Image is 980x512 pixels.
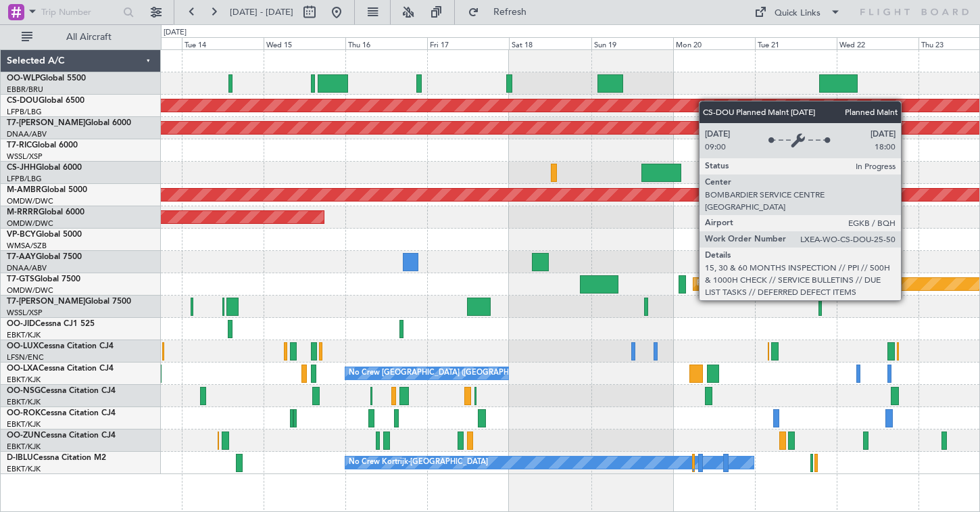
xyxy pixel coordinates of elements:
[7,196,53,206] a: OMDW/DWC
[7,152,43,162] a: WSSL/XSP
[7,85,43,95] a: EBBR/BRU
[7,275,80,283] a: T7-GTSGlobal 7500
[7,397,41,407] a: EBKT/KJK
[7,164,36,172] span: CS-JHH
[7,208,84,216] a: M-RRRRGlobal 6000
[673,37,755,49] div: Mon 20
[7,174,42,184] a: LFPB/LBG
[7,253,82,261] a: T7-AAYGlobal 7500
[7,74,86,83] a: OO-WLPGlobal 5500
[7,186,41,194] span: M-AMBR
[7,387,116,395] a: OO-NSGCessna Citation CJ4
[7,409,116,417] a: OO-ROKCessna Citation CJ4
[7,119,85,127] span: T7-[PERSON_NAME]
[7,409,41,417] span: OO-ROK
[7,308,43,318] a: WSSL/XSP
[264,37,345,49] div: Wed 15
[7,342,39,350] span: OO-LUX
[35,32,143,42] span: All Aircraft
[7,218,53,229] a: OMDW/DWC
[7,352,44,363] a: LFSN/ENC
[7,454,106,462] a: D-IBLUCessna Citation M2
[164,27,187,39] div: [DATE]
[7,298,85,306] span: T7-[PERSON_NAME]
[7,97,39,105] span: CS-DOU
[7,186,87,194] a: M-AMBRGlobal 5000
[7,320,95,328] a: OO-JIDCessna CJ1 525
[7,342,114,350] a: OO-LUXCessna Citation CJ4
[7,464,41,474] a: EBKT/KJK
[7,375,41,385] a: EBKT/KJK
[7,263,47,273] a: DNAA/ABV
[7,119,131,127] a: T7-[PERSON_NAME]Global 6000
[7,365,39,373] span: OO-LXA
[15,26,147,48] button: All Aircraft
[7,164,82,172] a: CS-JHHGlobal 6000
[7,419,41,429] a: EBKT/KJK
[748,1,848,23] button: Quick Links
[7,275,34,283] span: T7-GTS
[349,452,488,473] div: No Crew Kortrijk-[GEOGRAPHIC_DATA]
[775,7,820,20] div: Quick Links
[427,37,509,49] div: Fri 17
[697,274,856,294] div: Planned Maint [GEOGRAPHIC_DATA] (Seletar)
[7,141,78,149] a: T7-RICGlobal 6000
[41,2,119,22] input: Trip Number
[7,208,39,216] span: M-RRRR
[755,37,837,49] div: Tue 21
[7,141,32,149] span: T7-RIC
[7,231,36,239] span: VP-BCY
[482,7,539,17] span: Refresh
[509,37,591,49] div: Sat 18
[7,107,42,117] a: LFPB/LBG
[7,74,40,83] span: OO-WLP
[230,6,293,18] span: [DATE] - [DATE]
[7,454,33,462] span: D-IBLU
[7,442,41,452] a: EBKT/KJK
[7,285,53,296] a: OMDW/DWC
[7,432,116,440] a: OO-ZUNCessna Citation CJ4
[345,37,427,49] div: Thu 16
[7,97,84,105] a: CS-DOUGlobal 6500
[7,298,131,306] a: T7-[PERSON_NAME]Global 7500
[7,365,114,373] a: OO-LXACessna Citation CJ4
[7,129,47,139] a: DNAA/ABV
[7,241,47,251] a: WMSA/SZB
[7,330,41,340] a: EBKT/KJK
[837,37,918,49] div: Wed 22
[462,1,543,23] button: Refresh
[182,37,264,49] div: Tue 14
[591,37,673,49] div: Sun 19
[7,320,35,328] span: OO-JID
[349,363,575,383] div: No Crew [GEOGRAPHIC_DATA] ([GEOGRAPHIC_DATA] National)
[7,387,41,395] span: OO-NSG
[7,432,41,440] span: OO-ZUN
[7,231,82,239] a: VP-BCYGlobal 5000
[7,253,36,261] span: T7-AAY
